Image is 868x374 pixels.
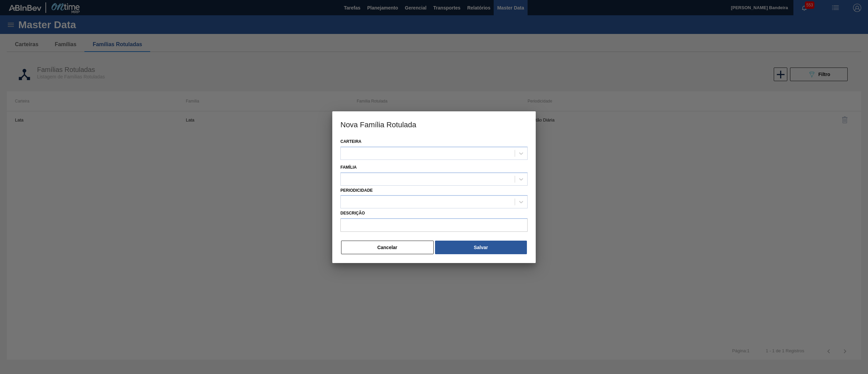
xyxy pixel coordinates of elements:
[435,241,527,254] button: Salvar
[341,241,434,254] button: Cancelar
[340,188,373,193] label: Periodicidade
[340,165,357,170] label: Família
[340,208,528,218] label: Descrição
[332,111,536,137] h3: Nova Família Rotulada
[340,139,361,144] label: Carteira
